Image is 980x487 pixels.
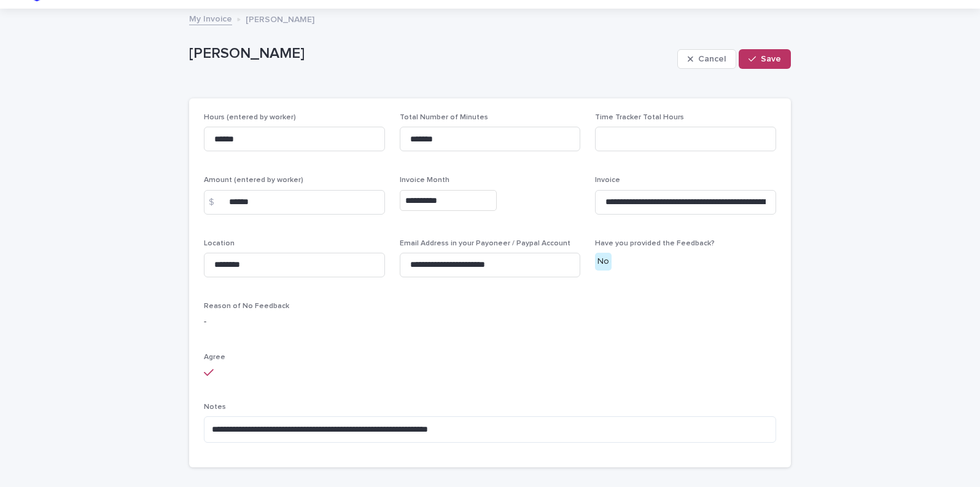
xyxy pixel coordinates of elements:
[204,315,776,328] p: -
[204,403,226,411] span: Notes
[400,114,488,121] span: Total Number of Minutes
[189,45,672,63] p: [PERSON_NAME]
[739,49,791,69] button: Save
[204,114,296,121] span: Hours (entered by worker)
[204,176,303,184] span: Amount (entered by worker)
[204,354,225,361] span: Agree
[246,12,314,25] p: [PERSON_NAME]
[189,11,232,25] a: My Invoice
[595,253,612,271] div: No
[204,303,289,310] span: Reason of No Feedback
[204,190,228,215] div: $
[400,240,570,247] span: Email Address in your Payoneer / Paypal Account
[595,114,684,121] span: Time Tracker Total Hours
[698,55,726,63] span: Cancel
[204,240,235,247] span: Location
[595,176,620,184] span: Invoice
[595,240,715,247] span: Have you provided the Feedback?
[761,55,781,63] span: Save
[677,49,736,69] button: Cancel
[400,176,449,184] span: Invoice Month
